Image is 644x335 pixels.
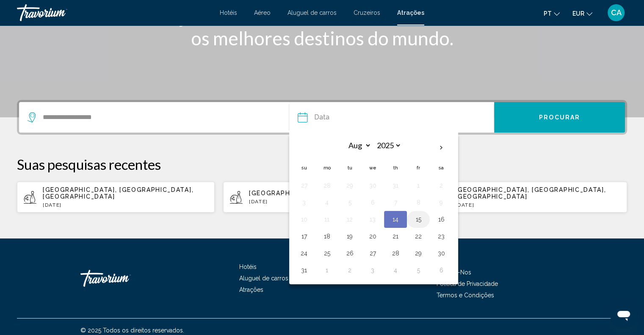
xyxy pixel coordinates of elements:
select: Select month [344,138,371,153]
select: Select year [374,138,401,153]
button: Next month [430,138,453,158]
span: [GEOGRAPHIC_DATA], [GEOGRAPHIC_DATA], [GEOGRAPHIC_DATA] [43,186,193,200]
button: [GEOGRAPHIC_DATA], [GEOGRAPHIC_DATA], [GEOGRAPHIC_DATA][DATE] [17,181,215,213]
button: Day 29 [412,247,425,259]
button: Date [298,102,494,133]
p: Suas pesquisas recentes [17,156,627,173]
button: Procurar [494,102,625,133]
button: Day 16 [434,213,448,225]
p: [DATE] [249,199,414,205]
button: Day 11 [320,213,334,225]
h1: Ajudando você a encontrar e reservar os melhores destinos do mundo. [163,5,481,49]
button: Change currency [572,7,592,19]
button: Day 23 [434,230,448,242]
button: Day 3 [366,264,379,276]
a: Aéreo [254,9,271,16]
button: Day 30 [366,180,379,191]
span: Procurar [539,114,580,121]
p: [DATE] [455,202,620,208]
button: Day 6 [434,264,448,276]
span: © 2025 Todos os direitos reservados. [80,327,184,334]
a: Hotéis [220,9,237,16]
span: EUR [572,10,584,17]
div: Search widget [19,102,625,133]
button: Day 5 [343,197,357,208]
button: Day 21 [389,230,402,242]
a: Cruzeiros [354,9,380,16]
button: Day 22 [412,230,425,242]
iframe: Botão para abrir a janela de mensagens [610,301,637,328]
button: Day 3 [297,197,311,208]
a: Travorium [17,4,211,21]
button: Day 27 [366,247,379,259]
button: Day 31 [297,264,311,276]
button: Day 28 [389,247,402,259]
button: [GEOGRAPHIC_DATA], [GEOGRAPHIC_DATA][DATE] [223,181,421,213]
button: Day 14 [389,213,402,225]
span: [GEOGRAPHIC_DATA], [GEOGRAPHIC_DATA], [GEOGRAPHIC_DATA] [455,186,606,200]
span: [GEOGRAPHIC_DATA], [GEOGRAPHIC_DATA] [249,190,398,197]
p: [DATE] [43,202,208,208]
a: Política de Privacidade [437,280,498,287]
a: Atrações [397,9,424,16]
button: Day 31 [389,180,402,191]
button: Day 8 [412,197,425,208]
button: Day 13 [366,213,379,225]
button: Day 4 [320,197,334,208]
button: Day 27 [297,180,311,191]
a: Aluguel de carros [287,9,337,16]
button: Day 9 [434,197,448,208]
button: Day 26 [343,247,357,259]
button: Day 19 [343,230,357,242]
a: Travorium [80,266,165,291]
span: CA [611,8,622,17]
button: Day 24 [297,247,311,259]
button: Day 18 [320,230,334,242]
button: Day 10 [297,213,311,225]
button: Day 12 [343,213,357,225]
button: Day 30 [434,247,448,259]
button: User Menu [605,4,627,22]
button: Day 17 [297,230,311,242]
a: Hotéis [239,263,257,270]
a: Atrações [239,286,263,293]
button: Day 4 [389,264,402,276]
a: Termos e Condições [437,292,494,299]
button: Day 6 [366,197,379,208]
button: Day 2 [434,180,448,191]
button: Day 5 [412,264,425,276]
button: Day 29 [343,180,357,191]
button: Day 15 [412,213,425,225]
button: Day 7 [389,197,402,208]
button: Day 25 [320,247,334,259]
button: Day 20 [366,230,379,242]
button: Change language [544,7,560,19]
button: Day 2 [343,264,357,276]
a: Aluguel de carros [239,275,288,282]
button: Day 1 [412,180,425,191]
button: Day 28 [320,180,334,191]
button: [GEOGRAPHIC_DATA], [GEOGRAPHIC_DATA], [GEOGRAPHIC_DATA][DATE] [429,181,627,213]
button: Day 1 [320,264,334,276]
span: pt [544,10,552,17]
